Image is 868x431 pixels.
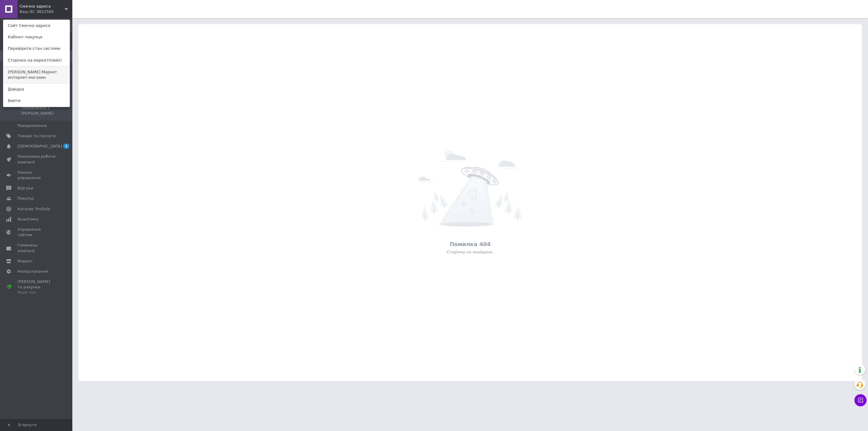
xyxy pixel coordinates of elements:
a: Довідка [3,84,70,95]
div: Сторінку не знайдено. [81,249,859,255]
div: Ваш ID: 3822580 [20,9,45,14]
span: [PERSON_NAME] та рахунки [17,279,56,296]
a: Перевірити стан системи [3,43,70,54]
span: Маркет [17,258,33,264]
span: [DEMOGRAPHIC_DATA] [17,144,62,149]
span: Панель управління [17,170,56,181]
span: Гаманець компанії [17,242,56,253]
span: Відгуки [17,185,33,191]
span: Аналітика [17,217,38,222]
span: Показники роботи компанії [17,154,56,165]
div: Помилка 404 [81,240,859,248]
span: Управління сайтом [17,227,56,238]
span: Смачна адреса [20,4,65,9]
div: Prom топ [17,290,56,295]
span: 1 [63,144,69,149]
span: Покупці [17,196,34,201]
span: Повідомлення [17,123,47,128]
span: Налаштування [17,269,48,274]
button: Чат з покупцем [854,394,866,406]
a: Кабінет покупця [3,31,70,43]
a: Сайт Смачна адреса [3,20,70,31]
a: [PERSON_NAME] Маркет интернет-магазин [3,66,70,83]
span: Товари та послуги [17,133,56,139]
span: Каталог ProSale [17,206,50,212]
a: Вийти [3,95,70,106]
a: Сторінка на маркетплейсі [3,55,70,66]
span: Замовлення з [PERSON_NAME] [21,105,71,116]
